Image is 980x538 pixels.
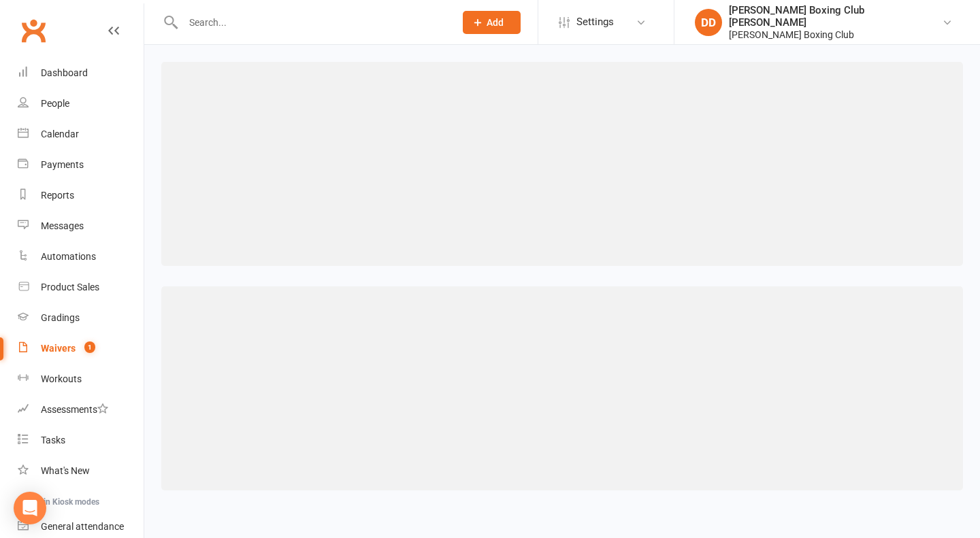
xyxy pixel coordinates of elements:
div: Workouts [41,373,82,384]
a: What's New [18,456,144,486]
div: Gradings [41,312,80,323]
div: Reports [41,190,74,201]
div: Messages [41,220,84,231]
div: Assessments [41,404,108,415]
div: People [41,98,69,109]
a: Gradings [18,303,144,333]
div: [PERSON_NAME] Boxing Club [729,29,942,41]
div: What's New [41,465,90,476]
div: [PERSON_NAME] Boxing Club [PERSON_NAME] [729,4,942,29]
button: Add [463,11,521,34]
a: Payments [18,150,144,180]
div: Open Intercom Messenger [14,492,46,524]
a: Clubworx [16,14,50,48]
a: Tasks [18,425,144,456]
div: Product Sales [41,282,99,292]
a: Dashboard [18,58,144,88]
div: General attendance [41,521,124,532]
a: Calendar [18,119,144,150]
a: Product Sales [18,272,144,303]
a: Automations [18,241,144,272]
div: Waivers [41,343,76,354]
div: DD [695,9,722,36]
div: Dashboard [41,67,88,78]
a: Waivers 1 [18,333,144,364]
input: Search... [179,13,445,32]
a: Messages [18,211,144,241]
div: Calendar [41,129,79,139]
span: Settings [576,7,614,37]
a: Assessments [18,394,144,425]
span: Add [487,17,504,28]
div: Payments [41,159,84,170]
div: Tasks [41,435,65,445]
a: Reports [18,180,144,211]
div: Automations [41,251,96,262]
span: 1 [84,341,95,353]
a: People [18,88,144,119]
a: Workouts [18,364,144,394]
